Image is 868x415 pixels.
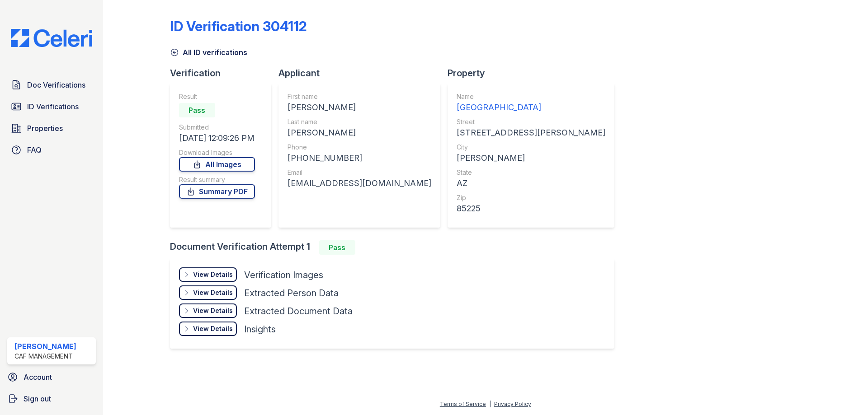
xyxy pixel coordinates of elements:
div: Pass [319,240,355,255]
div: Submitted [179,123,255,132]
div: AZ [457,177,605,190]
span: Doc Verifications [27,79,85,90]
a: Terms of Service [440,401,486,407]
span: ID Verifications [27,101,79,112]
span: Properties [27,123,63,134]
div: [PERSON_NAME] [14,341,76,352]
div: Phone [288,143,431,152]
div: View Details [193,324,233,333]
div: Verification Images [244,269,323,281]
a: Name [GEOGRAPHIC_DATA] [457,92,605,114]
div: Verification [170,67,278,79]
div: Street [457,117,605,126]
a: Sign out [4,390,99,408]
div: Result summary [179,175,255,184]
div: | [489,401,491,407]
div: [PERSON_NAME] [288,126,431,139]
div: View Details [193,306,233,315]
div: [PHONE_NUMBER] [288,152,431,164]
div: [PERSON_NAME] [288,101,431,114]
div: Applicant [278,67,448,79]
a: Summary PDF [179,184,255,199]
div: [EMAIL_ADDRESS][DOMAIN_NAME] [288,177,431,190]
div: CAF Management [14,352,76,361]
div: Pass [179,103,215,117]
div: Email [288,168,431,177]
div: Insights [244,323,276,336]
div: [GEOGRAPHIC_DATA] [457,101,605,114]
div: View Details [193,270,233,279]
div: Property [448,67,622,79]
div: 85225 [457,202,605,215]
a: ID Verifications [7,98,96,116]
span: Sign out [24,393,51,404]
div: Last name [288,117,431,126]
div: State [457,168,605,177]
a: Properties [7,119,96,137]
div: [STREET_ADDRESS][PERSON_NAME] [457,126,605,139]
div: Name [457,92,605,101]
div: [DATE] 12:09:26 PM [179,132,255,145]
div: Result [179,92,255,101]
div: Zip [457,193,605,202]
div: View Details [193,288,233,297]
span: Account [24,372,52,382]
div: [PERSON_NAME] [457,152,605,164]
div: Document Verification Attempt 1 [170,240,622,255]
div: First name [288,92,431,101]
div: Download Images [179,148,255,157]
a: FAQ [7,141,96,159]
a: Account [4,368,99,386]
a: Doc Verifications [7,76,96,94]
img: CE_Logo_Blue-a8612792a0a2168367f1c8372b55b34899dd931a85d93a1a3d3e32e68fde9ad4.png [4,29,99,47]
div: City [457,143,605,152]
div: Extracted Person Data [244,287,339,299]
a: All Images [179,157,255,172]
span: FAQ [27,145,42,155]
a: All ID verifications [170,47,247,58]
a: Privacy Policy [494,401,531,407]
div: ID Verification 304112 [170,18,307,34]
div: Extracted Document Data [244,305,353,317]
